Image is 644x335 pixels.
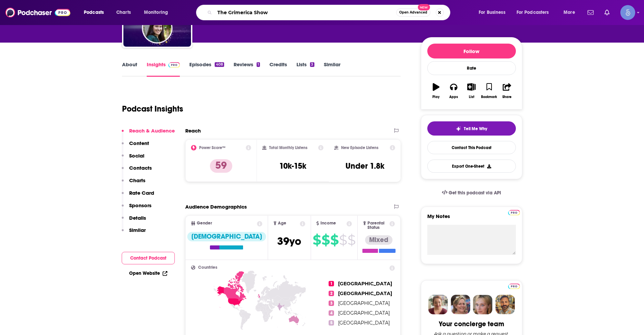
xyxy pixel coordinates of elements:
[324,61,340,77] a: Similar
[427,61,516,75] div: Rate
[296,61,314,77] a: Lists3
[427,44,516,58] button: Follow
[464,126,487,131] span: Tell Me Why
[602,7,612,18] a: Show notifications dropdown
[427,121,516,136] button: tell me why sparkleTell Me Why
[215,7,396,18] input: Search podcasts, credits, & more...
[517,8,549,17] span: For Podcasters
[129,190,154,196] p: Rate Card
[122,140,149,152] button: Content
[329,310,334,316] span: 4
[439,320,504,328] div: Your concierge team
[508,284,520,289] img: Podchaser Pro
[508,283,520,289] a: Pro website
[345,161,384,171] h3: Under 1.8k
[427,213,516,225] label: My Notes
[234,61,260,77] a: Reviews1
[480,79,498,103] button: Bookmark
[122,127,175,140] button: Reach & Audience
[112,7,135,18] a: Charts
[279,161,306,171] h3: 10k-15k
[436,185,507,201] a: Get this podcast via API
[399,11,427,14] span: Open Advanced
[329,301,334,306] span: 3
[339,235,347,245] span: $
[210,159,232,173] p: 59
[451,295,470,314] img: Barbara Profile
[122,104,183,114] h1: Podcast Insights
[129,152,144,159] p: Social
[427,79,445,103] button: Play
[122,252,175,264] button: Contact Podcast
[310,62,314,67] div: 3
[278,221,286,225] span: Age
[185,204,247,210] h2: Audience Demographics
[502,95,511,99] div: Share
[129,177,145,184] p: Charts
[498,79,516,103] button: Share
[418,4,430,10] span: New
[474,7,514,18] button: open menu
[428,295,448,314] img: Sydney Profile
[129,127,175,134] p: Reach & Audience
[185,127,201,134] h2: Reach
[564,8,575,17] span: More
[432,95,439,99] div: Play
[338,320,390,326] span: [GEOGRAPHIC_DATA]
[139,7,177,18] button: open menu
[269,145,307,150] h2: Total Monthly Listens
[257,62,260,67] div: 1
[122,152,144,165] button: Social
[313,235,321,245] span: $
[189,61,224,77] a: Episodes408
[129,165,152,171] p: Contacts
[320,221,336,225] span: Income
[199,145,225,150] h2: Power Score™
[269,61,287,77] a: Credits
[367,221,388,230] span: Parental Status
[427,141,516,154] a: Contact This Podcast
[559,7,583,18] button: open menu
[116,8,131,17] span: Charts
[5,6,70,19] img: Podchaser - Follow, Share and Rate Podcasts
[508,210,520,215] img: Podchaser Pro
[79,7,113,18] button: open menu
[396,8,430,17] button: Open AdvancedNew
[129,215,146,221] p: Details
[122,215,146,227] button: Details
[585,7,596,18] a: Show notifications dropdown
[122,190,154,202] button: Rate Card
[456,126,461,131] img: tell me why sparkle
[277,235,301,248] span: 39 yo
[202,5,457,20] div: Search podcasts, credits, & more...
[329,320,334,326] span: 5
[479,8,505,17] span: For Business
[329,291,334,296] span: 2
[620,5,635,20] img: User Profile
[508,209,520,215] a: Pro website
[462,79,480,103] button: List
[481,95,497,99] div: Bookmark
[445,79,462,103] button: Apps
[122,202,151,215] button: Sponsors
[338,310,390,316] span: [GEOGRAPHIC_DATA]
[427,160,516,173] button: Export One-Sheet
[329,281,334,286] span: 1
[341,145,378,150] h2: New Episode Listens
[187,232,266,241] div: [DEMOGRAPHIC_DATA]
[129,227,146,233] p: Similar
[495,295,515,314] img: Jon Profile
[144,8,168,17] span: Monitoring
[620,5,635,20] span: Logged in as Spiral5-G1
[338,290,392,296] span: [GEOGRAPHIC_DATA]
[473,295,493,314] img: Jules Profile
[168,62,180,68] img: Podchaser Pro
[122,61,137,77] a: About
[449,95,458,99] div: Apps
[147,61,180,77] a: InsightsPodchaser Pro
[365,235,392,245] div: Mixed
[122,177,145,190] button: Charts
[122,165,152,177] button: Contacts
[321,235,330,245] span: $
[122,227,146,239] button: Similar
